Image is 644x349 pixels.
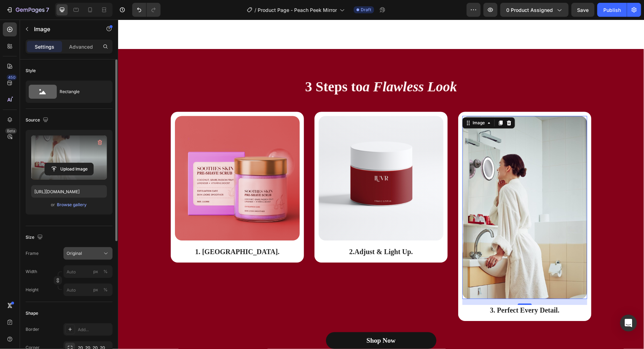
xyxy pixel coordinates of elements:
p: Settings [35,43,54,50]
div: Browse gallery [57,202,87,208]
div: Publish [603,6,621,14]
button: Publish [597,3,627,17]
img: gempages_579896476411364100-9c4198a9-1e02-4965-9143-88338b7141b5.png [201,96,325,221]
button: Save [571,3,595,17]
input: px% [63,284,113,296]
div: % [103,268,108,275]
label: Width [26,268,37,275]
input: https://example.com/image.jpg [31,185,107,198]
label: Height [26,287,39,293]
div: Border [26,326,39,333]
div: Size [26,233,44,242]
i: a Flawless Look [245,59,339,75]
input: px% [63,265,113,278]
p: Image [34,25,94,33]
button: Browse gallery [57,201,87,208]
p: 3. Perfect Every Detail. [345,286,468,295]
div: % [103,287,108,293]
a: Shop Now [208,313,318,329]
p: Advanced [69,43,93,50]
div: Add... [78,327,111,333]
p: 7 [46,6,49,14]
label: Frame [26,250,39,257]
span: Draft [361,7,371,13]
div: Source [26,116,50,125]
button: 7 [3,3,52,17]
div: Shop Now [249,317,278,326]
div: Shape [26,310,38,316]
div: Undo/Redo [132,3,161,17]
div: Beta [5,128,17,134]
button: % [91,267,100,276]
div: 450 [7,75,17,80]
button: px [101,286,110,294]
img: gempages_579896476411364100-e3ac1d15-4095-49a3-971f-a33d106f5a1a.png [344,96,469,279]
div: Rectangle [60,84,102,100]
button: Upload Image [45,163,94,175]
iframe: Design area [118,20,644,349]
span: Original [67,250,82,257]
span: 0 product assigned [506,6,553,14]
button: px [101,267,110,276]
div: Open Intercom Messenger [620,315,637,331]
img: gempages_579896476411364100-bf6cfdc8-3128-4910-ad2d-523907ec1bba.png [57,96,182,221]
button: Original [63,247,113,260]
strong: Adjust & Light Up [236,228,293,236]
span: or [51,201,55,209]
div: Image [353,100,368,106]
button: % [91,286,100,294]
button: 0 product assigned [500,3,569,17]
span: / [255,6,256,14]
div: px [93,268,98,275]
span: Save [577,7,589,13]
p: 1. [GEOGRAPHIC_DATA]. [57,228,181,237]
span: Product Page - Peach Peek Mirror [258,6,337,14]
div: px [93,287,98,293]
p: 2. . [201,228,325,237]
div: Style [26,68,36,74]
